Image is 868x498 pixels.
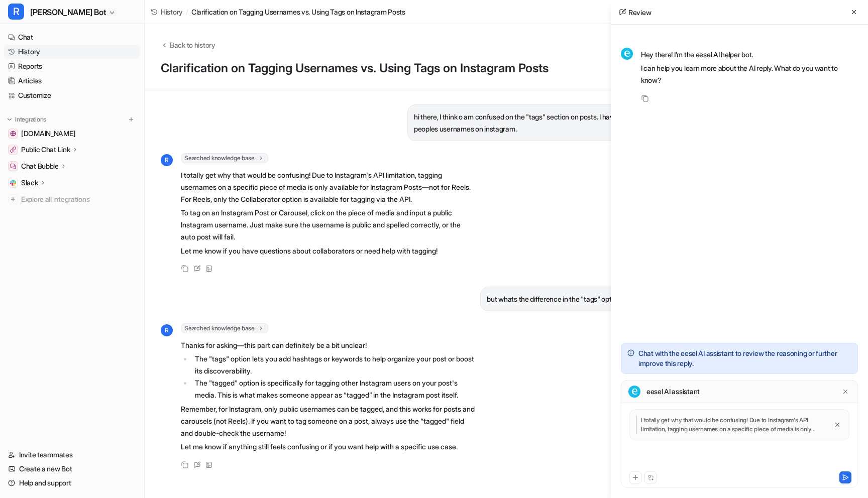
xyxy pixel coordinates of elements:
[161,61,701,76] h1: Clarification on Tagging Usernames vs. Using Tags on Instagram Posts
[192,377,475,401] li: The "tagged" option is specifically for tagging other Instagram users on your post's media. This ...
[4,462,140,476] a: Create a new Bot
[10,147,16,153] img: Public Chat Link
[181,169,475,205] p: I totally get why that would be confusing! Due to Instagram's API limitation, tagging usernames o...
[186,7,188,17] span: /
[21,178,38,188] p: Slack
[181,153,268,163] span: Searched knowledge base
[641,49,858,61] p: Hey there! I’m the eesel AI helper bot.
[161,40,215,50] button: Back to history
[4,192,140,206] a: Explore all integrations
[4,59,140,73] a: Reports
[4,74,140,88] a: Articles
[4,127,140,141] a: getrella.com[DOMAIN_NAME]
[4,448,140,462] a: Invite teammates
[4,114,49,125] button: Integrations
[6,116,13,123] img: expand menu
[4,476,140,490] a: Help and support
[191,7,405,17] span: Clarification on Tagging Usernames vs. Using Tags on Instagram Posts
[151,7,183,17] a: History
[170,40,215,50] span: Back to history
[181,207,475,243] p: To tag on an Instagram Post or Carousel, click on the piece of media and input a public Instagram...
[128,116,135,123] img: menu_add.svg
[15,115,46,123] p: Integrations
[8,194,18,204] img: explore all integrations
[487,293,695,305] p: but whats the difference in the "tags" option and the "tagged" option
[192,353,475,377] li: The "tags" option lets you add hashtags or keywords to help organize your post or boost its disco...
[10,163,16,169] img: Chat Bubble
[181,323,268,333] span: Searched knowledge base
[21,129,75,139] span: [DOMAIN_NAME]
[181,339,475,351] p: Thanks for asking—this part can definitely be a bit unclear!
[30,5,106,19] span: [PERSON_NAME] Bot
[636,416,828,434] p: I totally get why that would be confusing! Due to Instagram's API limitation, tagging usernames o...
[4,88,140,102] a: Customize
[4,45,140,59] a: History
[161,154,173,166] span: R
[832,419,843,430] button: Close quote
[181,441,475,453] p: Let me know if anything still feels confusing or if you want help with a specific use case.
[10,180,16,186] img: Slack
[161,324,173,336] span: R
[646,387,700,397] p: eesel AI assistant
[10,131,16,137] img: getrella.com
[641,62,858,86] p: I can help you learn more about the AI reply. What do you want to know?
[21,191,136,207] span: Explore all integrations
[21,161,59,171] p: Chat Bubble
[181,403,475,439] p: Remember, for Instagram, only public usernames can be tagged, and this works for posts and carous...
[161,7,183,17] span: History
[638,348,851,368] p: Chat with the eesel AI assistant to review the reasoning or further improve this reply.
[181,245,475,257] p: Let me know if you have questions about collaborators or need help with tagging!
[4,30,140,44] a: Chat
[414,111,695,135] p: hi there, I think o am confused on the "tags" section on posts. I have been using that to tag peo...
[8,4,24,20] span: R
[21,145,70,155] p: Public Chat Link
